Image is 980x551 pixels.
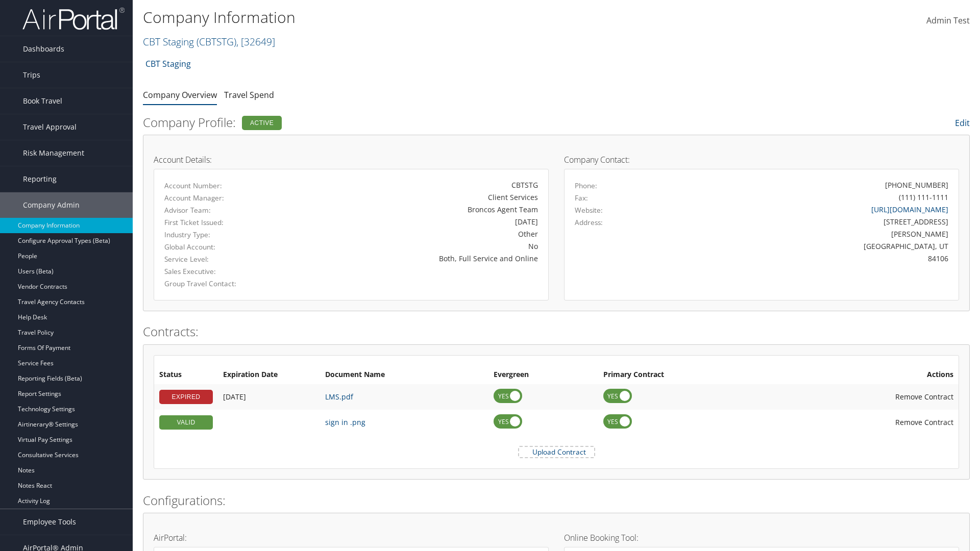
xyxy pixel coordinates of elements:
a: LMS.pdf [325,392,353,402]
h2: Company Profile: [143,114,689,131]
div: No [294,241,538,252]
h4: Company Contact: [564,156,959,164]
label: Sales Executive: [164,266,279,277]
span: Remove Contract [895,417,953,427]
h4: Online Booking Tool: [564,534,959,542]
a: Travel Spend [224,89,274,101]
th: Actions [769,366,959,384]
label: Advisor Team: [164,205,279,215]
div: [PERSON_NAME] [672,229,949,239]
a: sign in .png [325,417,365,427]
label: Industry Type: [164,230,279,240]
span: ( CBTSTG ) [197,35,236,48]
label: First Ticket Issued: [164,217,279,228]
h2: Configurations: [143,492,970,509]
label: Address: [575,217,603,228]
a: CBT Staging [143,35,275,48]
div: Both, Full Service and Online [294,253,538,264]
h4: Account Details: [154,156,549,164]
span: Remove Contract [895,392,953,402]
span: Company Admin [23,192,80,218]
a: [URL][DOMAIN_NAME] [871,205,948,214]
th: Evergreen [488,366,598,384]
div: [STREET_ADDRESS] [672,216,949,227]
span: [DATE] [223,392,246,402]
div: VALID [159,415,213,430]
label: Account Number: [164,181,279,191]
span: Employee Tools [23,509,76,535]
div: (111) 111-1111 [899,192,948,203]
span: Dashboards [23,36,64,62]
h4: AirPortal: [154,534,549,542]
img: airportal-logo.png [22,7,125,31]
span: Risk Management [23,140,84,166]
th: Status [154,366,218,384]
label: Website: [575,205,603,215]
th: Expiration Date [218,366,320,384]
span: Book Travel [23,88,62,114]
span: Admin Test [926,15,970,26]
span: Reporting [23,166,57,192]
th: Document Name [320,366,488,384]
div: Add/Edit Date [223,418,315,427]
a: Company Overview [143,89,217,101]
div: [GEOGRAPHIC_DATA], UT [672,241,949,252]
div: 84106 [672,253,949,264]
div: CBTSTG [294,180,538,190]
div: [DATE] [294,216,538,227]
th: Primary Contract [598,366,769,384]
label: Service Level: [164,254,279,264]
span: Trips [23,62,40,88]
div: Client Services [294,192,538,203]
div: Add/Edit Date [223,392,315,402]
div: Active [242,116,282,130]
span: , [ 32649 ] [236,35,275,48]
a: CBT Staging [145,54,191,74]
div: [PHONE_NUMBER] [885,180,948,190]
span: Travel Approval [23,114,77,140]
i: Remove Contract [885,387,895,407]
label: Fax: [575,193,588,203]
label: Group Travel Contact: [164,279,279,289]
h1: Company Information [143,7,694,28]
h2: Contracts: [143,323,970,340]
a: Admin Test [926,5,970,37]
div: EXPIRED [159,390,213,404]
div: Other [294,229,538,239]
label: Account Manager: [164,193,279,203]
label: Global Account: [164,242,279,252]
div: Broncos Agent Team [294,204,538,215]
i: Remove Contract [885,412,895,432]
label: Upload Contract [519,447,594,457]
a: Edit [955,117,970,129]
label: Phone: [575,181,597,191]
